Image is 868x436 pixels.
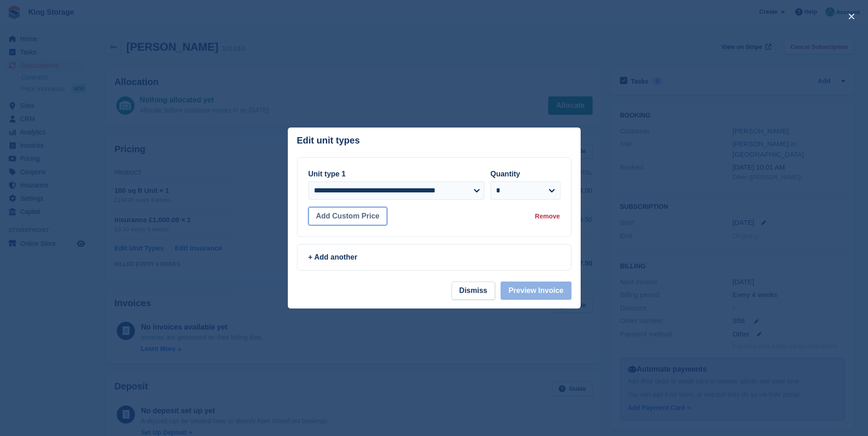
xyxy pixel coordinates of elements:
[535,212,560,221] div: Remove
[501,282,571,300] button: Preview Invoice
[491,170,520,178] label: Quantity
[844,9,859,24] button: close
[308,170,346,178] label: Unit type 1
[297,135,360,146] p: Edit unit types
[308,252,560,263] div: + Add another
[452,282,495,300] button: Dismiss
[308,207,388,225] button: Add Custom Price
[297,244,571,271] a: + Add another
